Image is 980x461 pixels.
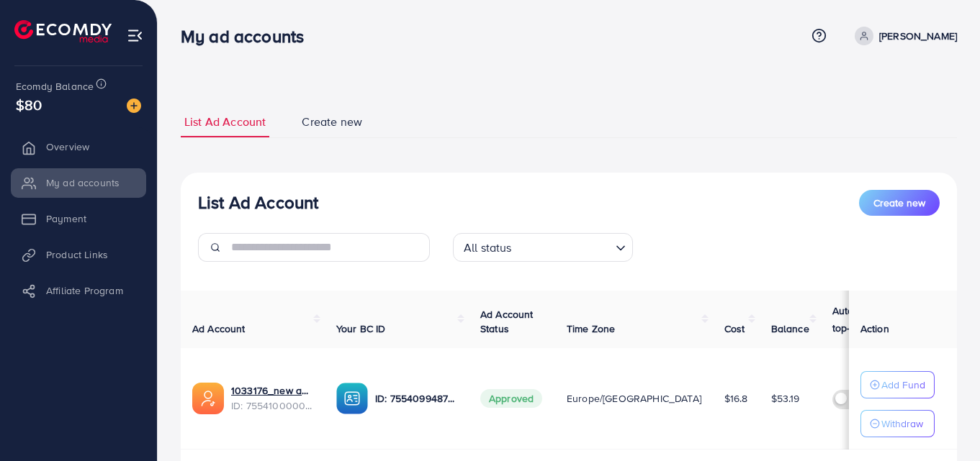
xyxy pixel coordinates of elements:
p: [PERSON_NAME] [879,27,957,45]
button: Create new [859,190,940,216]
span: ID: 7554100000771506177 [231,398,313,413]
a: 1033176_new add account_1758826016703 [231,383,313,398]
span: All status [461,237,515,258]
button: Withdraw [860,410,935,437]
span: $53.19 [771,391,800,406]
span: Ad Account Status [480,307,534,336]
span: Ad Account [192,321,246,336]
span: Approved [480,389,542,408]
h3: My ad accounts [181,26,315,47]
img: ic-ba-acc.ded83a64.svg [336,383,368,414]
span: $80 [16,94,42,115]
button: Add Fund [860,371,935,398]
img: image [127,99,141,113]
p: Auto top-up [832,302,874,337]
p: Add Fund [881,376,925,393]
span: Balance [771,321,809,336]
img: ic-ads-acc.e4c84228.svg [192,383,224,414]
span: Create new [302,114,362,130]
div: <span class='underline'>1033176_new add account_1758826016703</span></br>7554100000771506177 [231,383,313,413]
img: menu [127,27,143,44]
p: ID: 7554099487195987976 [375,390,457,407]
input: Search for option [516,234,610,258]
span: Create new [873,196,925,210]
span: Your BC ID [336,321,386,336]
p: Withdraw [881,415,923,432]
span: Ecomdy Balance [16,79,94,93]
span: Time Zone [567,321,615,336]
div: Search for option [453,233,633,262]
span: Europe/[GEOGRAPHIC_DATA] [567,391,701,406]
h3: List Ad Account [198,192,318,213]
span: $16.8 [724,391,748,406]
a: [PERSON_NAME] [849,27,957,45]
img: logo [14,20,112,42]
span: Cost [724,321,745,336]
span: List Ad Account [184,114,266,130]
span: Action [860,321,889,336]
